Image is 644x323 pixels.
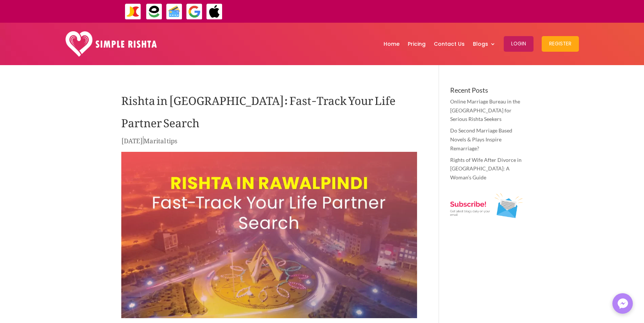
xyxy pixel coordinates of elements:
img: Rishta in Rawalpindi [121,152,417,318]
a: Marital tips [144,131,177,147]
img: Messenger [615,296,630,311]
button: Register [542,36,579,52]
strong: ایزی پیسہ [369,4,385,17]
img: JazzCash-icon [125,3,141,20]
a: Register [542,25,579,63]
strong: جاز کیش [387,4,403,17]
img: ApplePay-icon [206,3,223,20]
div: ایپ میں پیمنٹ صرف گوگل پے اور ایپل پے کے ذریعے ممکن ہے۔ ، یا کریڈٹ کارڈ کے ذریعے ویب سائٹ پر ہوگی۔ [246,7,567,16]
p: | [121,135,417,150]
a: Login [504,25,534,63]
img: EasyPaisa-icon [146,3,163,20]
img: GooglePay-icon [186,3,203,20]
a: Blogs [473,25,496,63]
button: Login [504,36,534,52]
a: Rights of Wife After Divorce in [GEOGRAPHIC_DATA]: A Woman’s Guide [450,157,522,181]
span: [DATE] [121,131,143,147]
a: Do Second Marriage Based Novels & Plays Inspire Remarriage? [450,127,512,151]
a: Contact Us [434,25,465,63]
a: Pricing [408,25,426,63]
h4: Recent Posts [450,87,523,97]
a: Online Marriage Bureau in the [GEOGRAPHIC_DATA] for Serious Rishta Seekers [450,98,520,122]
h1: Rishta in [GEOGRAPHIC_DATA]: Fast-Track Your Life Partner Search [121,87,417,135]
img: Credit Cards [166,3,183,20]
a: Home [384,25,400,63]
